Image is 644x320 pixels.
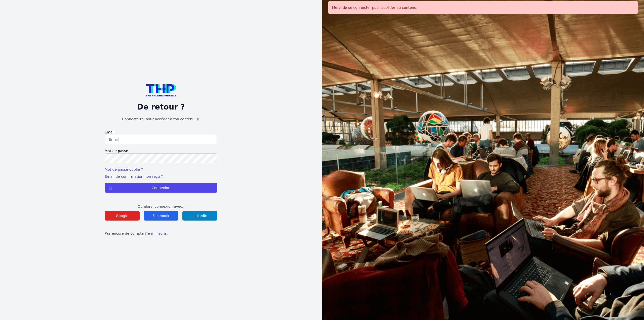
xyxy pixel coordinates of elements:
a: Je m'inscris. [147,231,168,235]
h1: Connecte-toi pour accéder à ton contenu 💌 [105,117,217,122]
div: Merci de se connecter pour accéder au contenu. [328,1,638,14]
label: Mot de passe [105,148,217,153]
p: Ou alors, connexion avec.. [105,204,217,209]
a: Mot de passe oublié ? [105,167,143,171]
button: Facebook [144,211,179,221]
input: Email [105,135,217,144]
button: Connexion [105,183,217,193]
p: De retour ? [105,102,217,112]
img: logo [146,84,176,96]
button: Google [105,211,140,221]
label: Email [105,130,217,135]
button: Linkedin [182,211,217,221]
p: Pas encore de compte ? [105,231,217,236]
a: Email de confirmation non reçu ? [105,174,163,179]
